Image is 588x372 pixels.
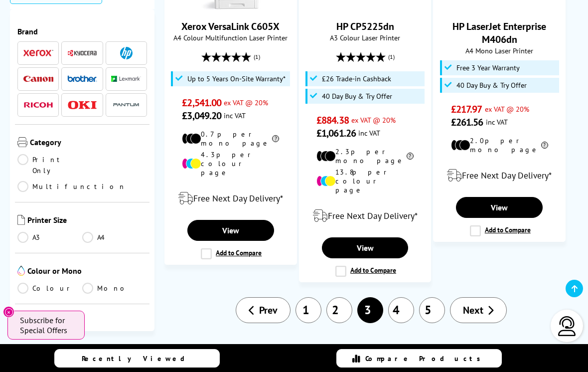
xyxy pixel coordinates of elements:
[439,46,560,55] span: A4 Mono Laser Printer
[254,47,260,66] span: (1)
[259,304,278,317] span: Prev
[322,75,391,83] span: £26 Trade-in Cashback
[450,297,507,323] a: Next
[462,2,537,12] a: HP LaserJet Enterprise M406dn
[67,99,97,111] a: OKI
[111,99,141,111] img: Pantum
[23,99,53,111] a: Ricoh
[470,225,531,236] label: Add to Compare
[419,297,445,323] a: 5
[23,76,53,82] img: Canon
[23,102,53,108] img: Ricoh
[23,49,53,56] img: Xerox
[224,111,246,120] span: inc VAT
[336,20,394,33] a: HP CP5225dn
[388,47,395,66] span: (1)
[3,306,14,318] button: Close
[193,2,268,12] a: Xerox VersaLink C605X
[451,136,548,154] li: 2.0p per mono page
[17,266,25,276] img: Colour or Mono
[120,47,133,59] img: HP
[82,354,195,363] span: Recently Viewed
[182,150,279,177] li: 4.3p per colour page
[23,47,53,59] a: Xerox
[170,33,292,42] span: A4 Colour Multifunction Laser Printer
[358,128,380,138] span: inc VAT
[111,76,141,82] img: Lexmark
[463,304,483,317] span: Next
[236,297,291,323] a: Prev
[336,349,502,368] a: Compare Products
[187,220,274,241] a: View
[335,266,396,277] label: Add to Compare
[111,47,141,59] a: HP
[17,137,27,147] img: Category
[17,215,25,225] img: Printer Size
[224,98,268,107] span: ex VAT @ 20%
[316,168,414,194] li: 13.8p per colour page
[182,96,221,109] span: £2,541.00
[187,75,286,83] span: Up to 5 Years On-Site Warranty*
[316,127,356,140] span: £1,061.26
[23,73,53,85] a: Canon
[182,109,221,122] span: £3,049.20
[82,232,147,243] a: A4
[182,130,279,148] li: 0.7p per mono page
[326,297,352,323] a: 2
[456,64,520,72] span: Free 3 Year Warranty
[322,237,409,258] a: View
[328,2,403,12] a: HP CP5225dn
[34,317,147,330] span: Technology
[388,297,414,323] a: 4
[456,81,527,89] span: 40 Day Buy & Try Offer
[351,115,396,125] span: ex VAT @ 20%
[17,154,82,176] a: Print Only
[322,92,392,100] span: 40 Day Buy & Try Offer
[304,33,426,42] span: A3 Colour Laser Printer
[456,197,543,218] a: View
[170,185,292,212] div: modal_delivery
[111,73,141,85] a: Lexmark
[82,283,147,294] a: Mono
[67,75,97,82] img: Brother
[17,181,126,192] a: Multifunction
[295,297,321,323] a: 1
[316,114,349,127] span: £884.38
[17,26,147,36] span: Brand
[439,162,560,189] div: modal_delivery
[452,20,546,46] a: HP LaserJet Enterprise M406dn
[67,73,97,85] a: Brother
[17,232,82,243] a: A3
[201,248,262,259] label: Add to Compare
[67,101,97,109] img: OKI
[17,283,82,294] a: Colour
[67,47,97,59] a: Kyocera
[557,316,577,336] img: user-headset-light.svg
[486,117,508,127] span: inc VAT
[451,116,483,129] span: £261.56
[27,215,147,227] span: Printer Size
[485,104,529,114] span: ex VAT @ 20%
[365,354,486,363] span: Compare Products
[181,20,280,33] a: Xerox VersaLink C605X
[54,349,220,368] a: Recently Viewed
[304,202,426,230] div: modal_delivery
[111,99,141,111] a: Pantum
[30,137,147,149] span: Category
[67,49,97,57] img: Kyocera
[451,103,482,116] span: £217.97
[27,266,147,278] span: Colour or Mono
[20,315,75,335] span: Subscribe for Special Offers
[316,147,414,165] li: 2.3p per mono page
